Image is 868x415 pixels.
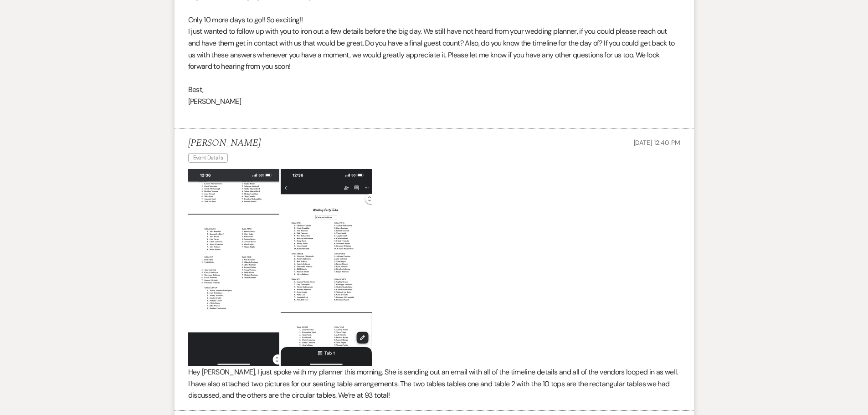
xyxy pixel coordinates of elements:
[188,96,680,108] p: [PERSON_NAME]
[634,138,680,147] span: [DATE] 12:40 PM
[188,153,228,163] span: Event Details
[281,169,372,366] img: IMG_3574.png
[188,138,261,149] h5: [PERSON_NAME]
[188,26,680,72] p: I just wanted to follow up with you to iron out a few details before the big day. We still have n...
[188,84,680,96] p: Best,
[188,14,680,26] p: Only 10 more days to go!! So exciting!!
[188,366,680,401] p: Hey [PERSON_NAME], I just spoke with my planner this morning. She is sending out an email with al...
[188,169,279,366] img: IMG_3575.png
